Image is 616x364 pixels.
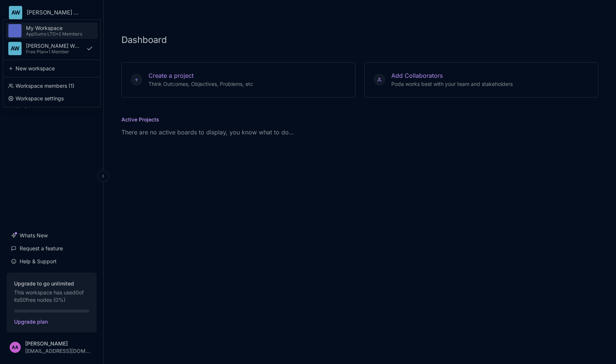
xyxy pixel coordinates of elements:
[26,25,82,31] div: My Workspace
[26,43,82,49] div: [PERSON_NAME] Workspace
[6,93,97,104] div: Workspace settings
[6,63,97,74] div: New workspace
[8,42,21,55] div: AW
[26,50,82,54] div: Free Plan • 1 Member
[6,80,97,91] div: Workspace members ( 1 )
[26,32,82,36] div: AppSumo LTD • 2 Members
